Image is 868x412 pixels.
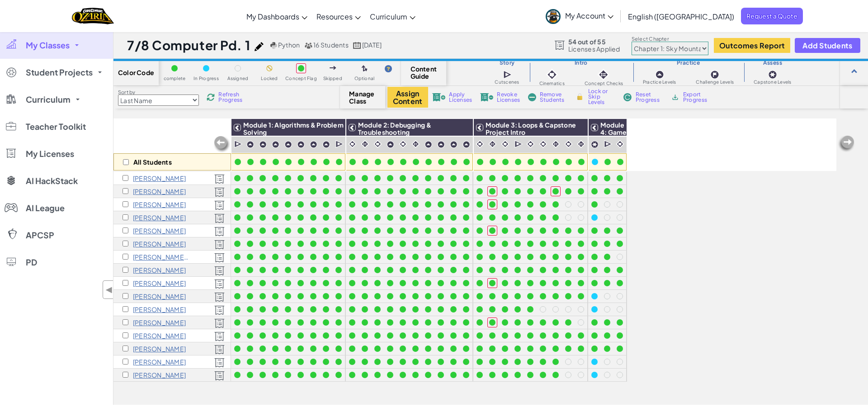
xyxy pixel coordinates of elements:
[133,240,186,247] p: Jade J
[214,174,225,184] img: Licensed
[671,93,679,101] img: IconArchive.svg
[425,141,432,148] img: IconPracticeLevel.svg
[349,90,376,104] span: Manage Class
[546,9,561,24] img: avatar
[353,42,361,49] img: calendar.svg
[214,253,225,263] img: Licensed
[133,227,186,234] p: Josiah Harris
[768,70,777,79] img: IconCapstoneLevel.svg
[362,65,368,72] img: IconOptionalLevel.svg
[26,41,70,49] span: My Classes
[795,38,860,53] button: Add Students
[539,81,565,86] span: Cinematics
[133,279,186,287] p: michael p
[214,227,225,237] img: Licensed
[714,38,790,53] a: Outcomes Report
[26,123,86,131] span: Teacher Toolkit
[741,8,803,24] a: Request a Quote
[633,59,744,66] h3: Practice
[577,140,585,148] img: IconInteractive.svg
[361,140,369,148] img: IconInteractive.svg
[214,331,225,341] img: Licensed
[632,35,708,43] label: Select Chapter
[310,141,317,148] img: IconPracticeLevel.svg
[655,70,664,79] img: IconPracticeLevel.svg
[546,68,558,81] img: IconCinematic.svg
[261,76,278,81] span: Locked
[754,80,791,85] span: Capstone Levels
[285,76,317,81] span: Concept Flag
[335,140,344,149] img: IconCutscene.svg
[564,140,573,148] img: IconCinematic.svg
[133,345,186,352] p: Sean Stewart
[234,140,243,149] img: IconCutscene.svg
[623,4,739,28] a: English ([GEOGRAPHIC_DATA])
[365,4,420,28] a: Curriculum
[259,141,267,148] img: IconPracticeLevel.svg
[272,141,279,148] img: IconPracticeLevel.svg
[164,76,186,81] span: complete
[432,93,446,101] img: IconLicenseApply.svg
[385,65,392,72] img: IconHint.svg
[437,141,445,148] img: IconPracticeLevel.svg
[214,279,225,289] img: Licensed
[552,140,560,148] img: IconInteractive.svg
[837,135,855,153] img: Arrow_Left_Inactive.png
[297,141,305,148] img: IconPracticeLevel.svg
[214,240,225,250] img: Licensed
[539,140,547,148] img: IconCinematic.svg
[348,140,357,148] img: IconCinematic.svg
[214,305,225,315] img: Licensed
[526,140,535,148] img: IconCinematic.svg
[72,7,114,25] img: Home
[213,135,231,153] img: Arrow_Left_Inactive.png
[476,140,484,148] img: IconCinematic.svg
[623,93,632,101] img: IconReset.svg
[133,175,186,182] p: Nicholas Banks
[362,41,382,49] span: [DATE]
[604,140,613,149] img: IconCutscene.svg
[270,42,277,49] img: python.png
[218,92,246,103] span: Refresh Progress
[501,140,509,148] img: IconCinematic.svg
[568,45,620,52] span: Licenses Applied
[133,358,186,365] p: Lillian Stuart
[214,200,225,210] img: Licensed
[26,177,78,185] span: AI HackStack
[26,68,93,76] span: Student Projects
[354,76,375,81] span: Optional
[514,140,523,149] img: IconCutscene.svg
[480,93,494,101] img: IconLicenseRevoke.svg
[255,42,264,51] img: iconPencil.svg
[387,87,428,108] button: Assign Content
[486,121,576,136] span: Module 3: Loops & Capstone Project Intro
[744,59,801,66] h3: Assess
[373,140,382,148] img: IconCinematic.svg
[72,7,114,25] a: Ozaria by CodeCombat logo
[585,81,623,86] span: Concept Checks
[312,4,365,28] a: Resources
[133,293,186,300] p: Cooper Robinson
[528,93,536,101] img: IconRemoveStudents.svg
[133,266,186,274] p: Leonardo Otero
[485,59,529,66] h3: Story
[568,38,620,45] span: 54 out of 55
[330,66,336,70] img: IconSkippedLevel.svg
[227,76,249,81] span: Assigned
[710,70,719,79] img: IconChallengeLevel.svg
[696,80,734,85] span: Challenge Levels
[278,41,300,49] span: Python
[26,95,71,104] span: Curriculum
[118,69,154,76] span: Color Code
[133,188,186,195] p: Darren Bell
[127,37,250,54] h1: 7/8 Computer Pd. 1
[399,140,407,148] img: IconCinematic.svg
[214,213,225,223] img: Licensed
[600,121,632,158] span: Module 4: Game Design & Capstone Project
[243,121,344,136] span: Module 1: Algorithms & Problem Solving
[105,283,113,296] span: ◀
[591,141,599,148] img: IconCapstoneLevel.svg
[214,371,225,381] img: Licensed
[242,4,312,28] a: My Dashboards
